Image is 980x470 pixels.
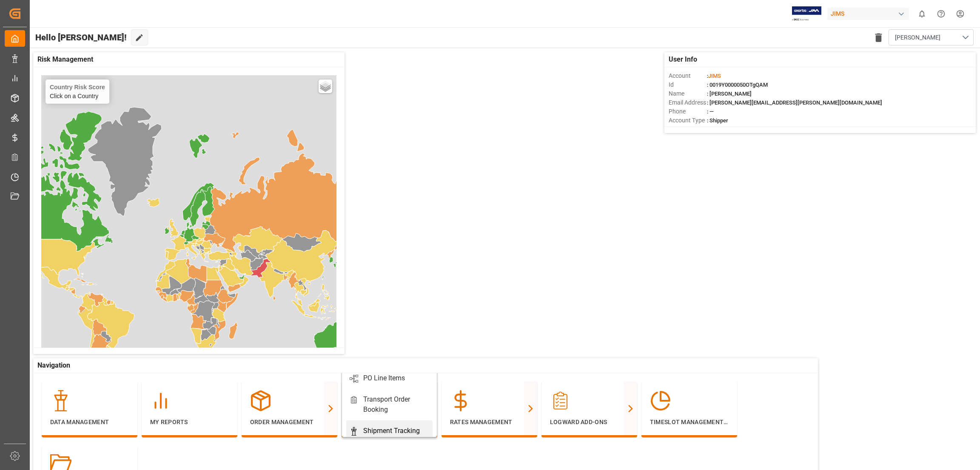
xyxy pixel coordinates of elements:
button: JIMS [827,6,912,22]
div: JIMS [827,8,909,20]
span: Hello [PERSON_NAME]! [35,29,127,45]
div: Shipment Tracking [363,426,420,436]
div: Click on a Country [50,84,105,99]
div: Transport Order Booking [363,394,429,415]
p: Logward Add-ons [550,418,629,427]
span: JIMS [708,73,721,79]
span: Navigation [37,360,70,371]
span: Account [669,71,707,80]
p: Order Management [250,418,329,427]
button: open menu [889,29,974,45]
span: Email Address [669,98,707,107]
span: Phone [669,107,707,116]
p: Rates Management [450,418,529,427]
h4: Country Risk Score [50,84,105,91]
img: Exertis%20JAM%20-%20Email%20Logo.jpg_1722504956.jpg [792,6,821,21]
span: Name [669,89,707,98]
button: show 0 new notifications [912,4,932,23]
a: Shipment Tracking [346,420,433,442]
span: Risk Management [37,54,93,65]
span: Id [669,80,707,89]
p: My Reports [150,418,229,427]
p: Timeslot Management V2 [650,418,729,427]
span: Account Type [669,116,707,125]
div: PO Line Items [363,373,405,383]
button: Help Center [932,4,951,23]
span: : [707,73,721,79]
span: : [PERSON_NAME] [707,91,752,97]
span: [PERSON_NAME] [895,33,940,42]
a: PO Line Items [346,368,433,389]
a: Layers [319,79,332,93]
span: : Shipper [707,117,728,124]
p: Data Management [50,418,129,427]
span: User Info [669,54,697,65]
a: Transport Order Booking [346,389,433,420]
span: : [PERSON_NAME][EMAIL_ADDRESS][PERSON_NAME][DOMAIN_NAME] [707,99,882,106]
span: : 0019Y0000050OTgQAM [707,82,768,88]
span: : — [707,108,714,115]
